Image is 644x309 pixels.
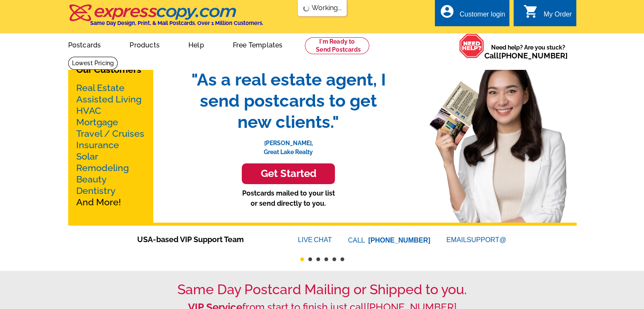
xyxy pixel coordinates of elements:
[523,4,539,19] i: shopping_cart
[316,257,320,261] button: 3 of 6
[76,151,98,162] a: Solar
[182,163,394,184] a: Get Started
[300,257,304,261] button: 1 of 6
[175,34,218,54] a: Help
[68,281,576,298] h1: Same Day Postcard Mailing or Shipped to you.
[116,34,173,54] a: Products
[76,94,141,105] a: Assisted Living
[484,51,568,60] span: Call
[76,117,118,127] a: Mortgage
[182,188,394,209] p: Postcards mailed to your list or send directly to you.
[182,132,394,157] p: [PERSON_NAME], Great Lake Realty
[90,20,263,26] h4: Same Day Design, Print, & Mail Postcards. Over 1 Million Customers.
[459,33,484,58] img: help
[332,257,336,261] button: 5 of 6
[55,34,115,54] a: Postcards
[439,9,505,20] a: account_circle Customer login
[459,11,505,22] div: Customer login
[219,34,296,54] a: Free Templates
[68,10,263,26] a: Same Day Design, Print, & Mail Postcards. Over 1 Million Customers.
[439,4,454,19] i: account_circle
[76,83,124,93] a: Real Estate
[348,235,366,246] font: CALL
[76,140,119,150] a: Insurance
[76,185,116,196] a: Dentistry
[76,174,107,185] a: Beauty
[308,257,312,261] button: 2 of 6
[298,236,332,243] a: LIVECHAT
[303,5,310,12] img: loading...
[137,234,272,245] span: USA-based VIP Support Team
[182,69,394,132] span: "As a real estate agent, I send postcards to get new clients."
[544,11,572,22] div: My Order
[446,236,507,243] a: EMAILSUPPORT@
[368,237,430,244] a: [PHONE_NUMBER]
[467,235,507,245] font: SUPPORT@
[76,128,144,139] a: Travel / Cruises
[499,51,568,60] a: [PHONE_NUMBER]
[252,168,324,180] h3: Get Started
[76,105,101,116] a: HVAC
[76,163,129,173] a: Remodeling
[76,82,145,208] p: And More!
[324,257,328,261] button: 4 of 6
[523,9,572,20] a: shopping_cart My Order
[484,43,572,60] span: Need help? Are you stuck?
[298,235,314,245] font: LIVE
[340,257,344,261] button: 6 of 6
